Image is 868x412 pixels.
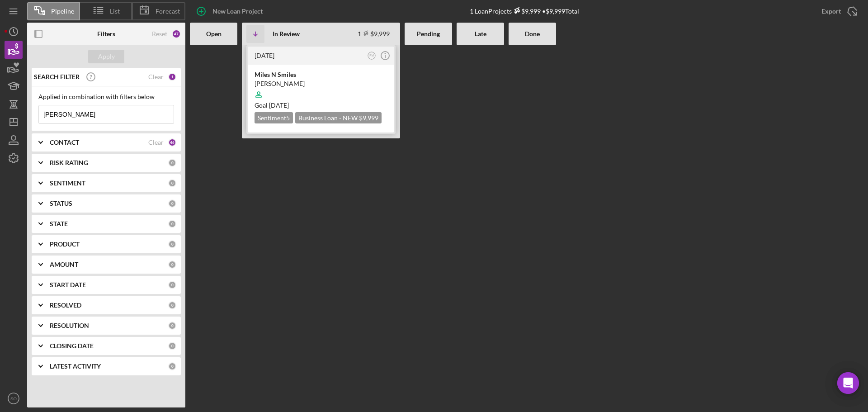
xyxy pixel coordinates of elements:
[50,302,81,309] b: RESOLVED
[255,52,274,59] time: 2025-08-27 17:37
[168,281,176,289] div: 0
[50,322,89,329] b: RESOLUTION
[50,180,85,187] b: SENTIMENT
[190,2,272,20] button: New Loan Project
[470,7,579,15] div: 1 Loan Projects • $9,999 Total
[358,30,390,38] div: 1 $9,999
[156,8,180,15] span: Forecast
[369,54,374,57] text: PM
[255,101,289,109] span: Goal
[50,200,72,207] b: STATUS
[417,30,440,38] b: Pending
[359,114,378,122] span: $9,999
[255,79,387,88] div: [PERSON_NAME]
[50,363,101,370] b: LATEST ACTIVITY
[837,372,859,394] div: Open Intercom Messenger
[10,396,17,401] text: SO
[110,8,120,15] span: List
[821,2,841,20] div: Export
[168,362,176,370] div: 0
[246,45,396,134] a: [DATE]PMMiles N Smiles[PERSON_NAME]Goal [DATE]Sentiment5Business Loan - NEW $9,999
[168,301,176,309] div: 0
[50,159,88,166] b: RISK RATING
[168,73,176,81] div: 1
[475,30,486,38] b: Late
[255,70,387,79] div: Miles N Smiles
[88,50,124,63] button: Apply
[50,220,68,227] b: STATE
[98,50,115,63] div: Apply
[38,93,174,100] div: Applied in combination with filters below
[273,30,300,38] b: In Review
[168,179,176,187] div: 0
[50,342,94,350] b: CLOSING DATE
[168,220,176,228] div: 0
[152,30,167,38] div: Reset
[525,30,540,38] b: Done
[295,112,382,123] div: Business Loan - NEW
[172,29,181,38] div: 47
[812,2,863,20] button: Export
[206,30,222,38] b: Open
[50,241,80,248] b: PRODUCT
[168,199,176,208] div: 0
[168,260,176,269] div: 0
[168,342,176,350] div: 0
[212,2,263,20] div: New Loan Project
[366,50,378,62] button: PM
[512,7,541,15] div: $9,999
[168,138,176,147] div: 46
[168,240,176,248] div: 0
[97,30,115,38] b: Filters
[269,101,289,109] time: 09/14/2025
[168,322,176,330] div: 0
[5,389,23,407] button: SO
[50,139,79,146] b: CONTACT
[50,261,78,268] b: AMOUNT
[168,159,176,167] div: 0
[34,73,80,81] b: SEARCH FILTER
[255,112,293,123] div: Sentiment 5
[148,139,164,146] div: Clear
[51,8,74,15] span: Pipeline
[148,73,164,81] div: Clear
[50,281,86,289] b: START DATE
